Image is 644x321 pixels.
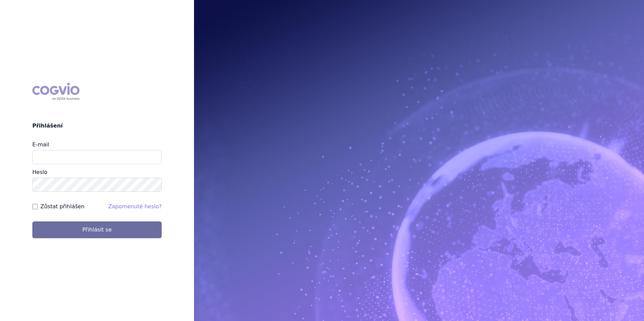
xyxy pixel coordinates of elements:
label: Zůstat přihlášen [40,203,85,211]
div: COGVIO [32,83,79,100]
a: Zapomenuté heslo? [108,203,162,210]
button: Přihlásit se [32,221,162,238]
label: E-mail [32,141,49,148]
h2: Přihlášení [32,122,162,130]
label: Heslo [32,169,47,175]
